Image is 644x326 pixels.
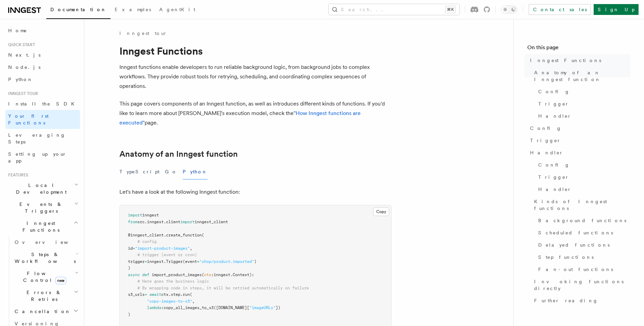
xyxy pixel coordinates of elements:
[527,54,630,66] a: Inngest Functions
[5,49,80,61] a: Next.js
[202,272,204,277] span: (
[230,272,233,277] span: .
[530,125,562,132] span: Config
[137,239,156,244] span: # config
[180,292,183,297] span: .
[147,305,161,310] span: lambda
[12,305,80,318] button: Cancellation
[137,252,197,257] span: # trigger (event or cron)
[5,220,73,233] span: Inngest Functions
[534,69,630,83] span: Anatomy of an Inngest function
[133,246,135,251] span: =
[254,259,257,264] span: )
[214,305,249,310] span: ([DOMAIN_NAME][
[5,129,80,148] a: Leveraging Steps
[147,299,192,304] span: "copy-images-to-s3"
[5,217,80,236] button: Inngest Functions
[183,164,208,179] button: Python
[171,292,180,297] span: step
[5,148,80,167] a: Setting up your app
[538,217,626,224] span: Background functions
[529,4,591,15] a: Contact sales
[180,219,195,224] span: import
[128,272,140,277] span: async
[531,275,630,294] a: Invoking functions directly
[5,201,74,214] span: Events & Triggers
[530,149,563,156] span: Handler
[8,64,40,70] span: Node.js
[159,7,195,12] span: AgentKit
[5,198,80,217] button: Events & Triggers
[8,101,79,107] span: Install the SDK
[535,227,630,239] a: Scheduled functions
[530,57,601,64] span: Inngest Functions
[55,277,66,284] span: new
[5,42,35,47] span: Quick start
[128,213,142,217] span: import
[142,213,159,217] span: inngest
[12,236,80,248] a: Overview
[155,2,199,18] a: AgentKit
[329,4,459,15] button: Search...⌘K
[5,61,80,73] a: Node.js
[538,186,572,193] span: Handler
[534,297,598,304] span: Further reading
[538,88,570,95] span: Config
[535,183,630,195] a: Handler
[119,45,392,57] h1: Inngest Functions
[119,62,392,91] p: Inngest functions enable developers to run reliable background logic, from background jobs to com...
[538,242,610,248] span: Delayed functions
[183,292,190,297] span: run
[199,259,254,264] span: "shop/product.imported"
[534,198,630,212] span: Kinds of Inngest functions
[147,219,164,224] span: inngest
[214,272,230,277] span: inngest
[373,207,389,216] button: Copy
[128,246,133,251] span: id
[119,164,160,179] button: TypeScript
[538,229,613,236] span: Scheduled functions
[195,219,228,224] span: inngest_client
[12,308,71,315] span: Cancellation
[152,272,202,277] span: import_product_images
[204,272,211,277] span: ctx
[128,266,130,270] span: )
[5,91,38,96] span: Inngest tour
[137,219,145,224] span: src
[527,134,630,147] a: Trigger
[530,137,561,144] span: Trigger
[166,219,180,224] span: client
[534,278,630,292] span: Invoking functions directly
[119,99,392,128] p: This page covers components of an Inngest function, as well as introduces different kinds of func...
[8,77,33,82] span: Python
[249,305,276,310] span: "imageURLs"
[535,251,630,263] a: Step functions
[135,246,190,251] span: "import-product-images"
[501,5,517,14] button: Toggle dark mode
[535,263,630,275] a: Fan-out functions
[12,251,76,265] span: Steps & Workflows
[190,246,192,251] span: ,
[202,233,204,237] span: (
[46,2,111,19] a: Documentation
[168,292,171,297] span: .
[8,27,27,34] span: Home
[531,294,630,307] a: Further reading
[164,305,214,310] span: copy_all_images_to_s3
[137,286,309,290] span: # By wrapping code in steps, it will be retried automatically on failure
[161,292,168,297] span: ctx
[211,272,214,277] span: :
[164,219,166,224] span: .
[233,272,254,277] span: Context):
[12,270,75,284] span: Flow Control
[183,259,197,264] span: (event
[535,110,630,122] a: Handler
[276,305,280,310] span: ])
[166,259,183,264] span: Trigger
[535,214,630,227] a: Background functions
[594,4,639,15] a: Sign Up
[527,147,630,159] a: Handler
[50,7,106,12] span: Documentation
[128,233,164,237] span: @inngest_client
[192,299,195,304] span: ,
